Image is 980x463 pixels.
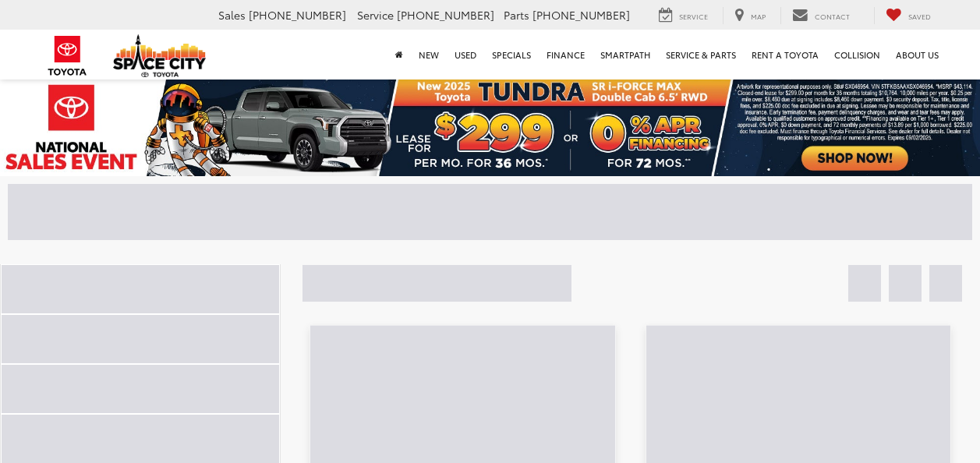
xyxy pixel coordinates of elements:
span: Parts [504,7,529,23]
img: Toyota [38,30,97,81]
span: [PHONE_NUMBER] [532,7,630,23]
span: Saved [908,11,931,21]
a: Map [723,7,777,24]
span: [PHONE_NUMBER] [397,7,494,23]
a: Finance [539,30,593,80]
span: Map [751,11,766,21]
a: Contact [780,7,861,24]
span: Service [679,11,708,21]
a: Rent a Toyota [744,30,826,80]
a: My Saved Vehicles [874,7,943,24]
span: Contact [815,11,850,21]
span: Service [357,7,394,23]
span: Sales [218,7,246,23]
span: [PHONE_NUMBER] [249,7,346,23]
a: New [411,30,447,80]
a: Service [647,7,720,24]
a: Used [447,30,484,80]
img: Space City Toyota [113,34,207,77]
a: Specials [484,30,539,80]
a: SmartPath [593,30,658,80]
a: Collision [826,30,888,80]
a: About Us [888,30,946,80]
a: Home [387,30,411,80]
a: Service & Parts [658,30,744,80]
